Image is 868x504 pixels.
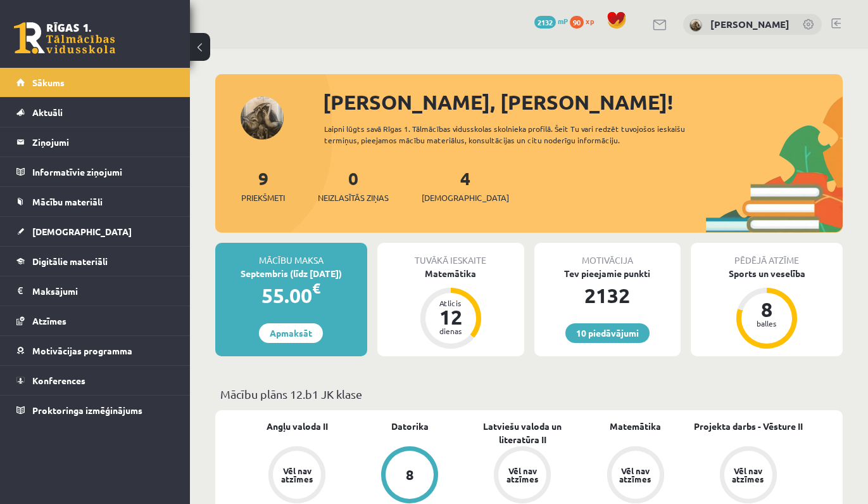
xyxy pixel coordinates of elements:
a: Sports un veselība 8 balles [691,267,843,351]
a: Proktoringa izmēģinājums [16,396,174,425]
span: Mācību materiāli [32,196,103,207]
a: Ziņojumi [16,127,174,157]
a: Latviešu valoda un literatūra II [466,420,579,446]
span: mP [558,16,568,26]
div: 55.00 [215,280,367,311]
div: Motivācija [534,243,681,267]
a: Motivācijas programma [16,336,174,365]
div: Laipni lūgts savā Rīgas 1. Tālmācības vidusskolas skolnieka profilā. Šeit Tu vari redzēt tuvojošo... [324,123,701,146]
div: Vēl nav atzīmes [731,467,766,483]
a: [PERSON_NAME] [710,18,789,30]
div: Matemātika [377,267,524,280]
div: balles [748,320,786,327]
a: Informatīvie ziņojumi [16,157,174,186]
a: 4[DEMOGRAPHIC_DATA] [422,167,509,204]
span: xp [586,16,594,26]
div: dienas [432,327,470,335]
a: 10 piedāvājumi [565,323,650,343]
span: Aktuāli [32,107,63,118]
div: Tev pieejamie punkti [534,267,681,280]
img: Linda Burkovska [689,19,702,32]
div: Sports un veselība [691,267,843,280]
div: 12 [432,307,470,327]
div: 2132 [534,280,681,311]
a: 0Neizlasītās ziņas [318,167,389,204]
a: Rīgas 1. Tālmācības vidusskola [14,22,115,54]
div: 8 [748,299,786,320]
div: Atlicis [432,299,470,307]
span: Atzīmes [32,315,66,326]
span: Digitālie materiāli [32,255,108,267]
legend: Maksājumi [32,276,174,306]
span: [DEMOGRAPHIC_DATA] [32,226,132,237]
a: [DEMOGRAPHIC_DATA] [16,217,174,246]
span: [DEMOGRAPHIC_DATA] [422,191,509,204]
span: 2132 [534,16,556,29]
a: Matemātika Atlicis 12 dienas [377,267,524,351]
span: € [312,279,320,297]
span: Motivācijas programma [32,345,132,356]
span: Konferences [32,375,85,386]
div: [PERSON_NAME], [PERSON_NAME]! [323,87,843,117]
a: Aktuāli [16,98,174,127]
div: Pēdējā atzīme [691,243,843,267]
a: Apmaksāt [259,323,323,343]
span: Neizlasītās ziņas [318,191,389,204]
span: Proktoringa izmēģinājums [32,404,142,416]
a: 2132 mP [534,16,568,26]
a: Projekta darbs - Vēsture II [694,420,803,433]
div: Mācību maksa [215,243,367,267]
p: Mācību plāns 12.b1 JK klase [220,385,838,403]
a: Maksājumi [16,276,174,306]
div: Vēl nav atzīmes [279,467,315,483]
legend: Informatīvie ziņojumi [32,157,174,186]
span: 90 [570,16,584,29]
a: Angļu valoda II [267,420,328,433]
div: Septembris (līdz [DATE]) [215,267,367,280]
a: Digitālie materiāli [16,247,174,276]
span: Sākums [32,77,65,88]
a: Matemātika [610,420,661,433]
div: Vēl nav atzīmes [618,467,653,483]
div: 8 [406,468,414,482]
a: Atzīmes [16,306,174,335]
a: Datorika [391,420,429,433]
a: 9Priekšmeti [241,167,285,204]
span: Priekšmeti [241,191,285,204]
div: Tuvākā ieskaite [377,243,524,267]
legend: Ziņojumi [32,127,174,157]
a: Mācību materiāli [16,187,174,216]
a: 90 xp [570,16,600,26]
a: Konferences [16,366,174,395]
div: Vēl nav atzīmes [505,467,540,483]
a: Sākums [16,68,174,97]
